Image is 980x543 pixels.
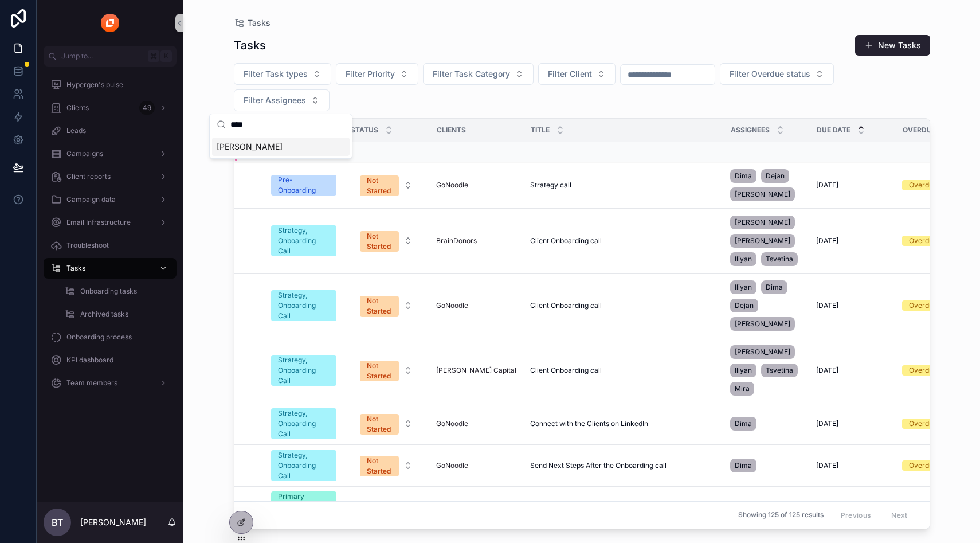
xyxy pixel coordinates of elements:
a: Onboarding process [44,327,177,347]
div: Overdue [909,419,937,429]
span: [PERSON_NAME] [735,218,790,227]
div: Primary Technical Setup & Research [278,491,330,533]
a: Strategy, Onboarding Call [271,355,336,386]
a: [PERSON_NAME] Capital [436,366,516,375]
span: K [162,52,171,61]
span: Tasks [66,264,85,273]
a: Leads [44,120,177,141]
a: Select Button [350,169,422,201]
a: Primary Technical Setup & Research [271,491,336,533]
span: Onboarding tasks [80,287,137,296]
span: Assignees [731,126,770,135]
span: Tsvetina [766,255,793,264]
a: Clients49 [44,97,177,118]
span: Tsvetina [766,366,793,375]
a: Pre-Onboarding [271,175,336,196]
span: KPI dashboard [66,356,113,365]
span: Jump to... [61,52,143,61]
div: Overdue [909,365,937,376]
a: [PERSON_NAME][PERSON_NAME]IliyanTsvetina [730,213,802,268]
a: Client Onboarding call [530,301,716,310]
div: Not Started [367,456,392,476]
a: Overdue [902,419,980,429]
span: Dejan [766,171,785,181]
span: Dima [735,461,752,470]
a: [DATE] [816,301,888,310]
img: App logo [101,14,119,32]
a: Select Button [350,408,422,440]
span: Troubleshoot [66,241,109,250]
span: Send Next Steps After the Onboarding call [530,461,667,470]
div: Strategy, Onboarding Call [278,290,330,321]
button: Select Button [234,89,330,111]
a: Client Onboarding call [530,366,716,375]
a: Overdue [902,300,980,311]
span: Campaigns [66,149,103,158]
span: Overdue status [903,126,965,135]
span: Client Onboarding call [530,236,602,245]
a: BrainDonors [436,236,477,245]
span: [PERSON_NAME] [735,190,790,199]
a: GoNoodle [436,301,516,310]
button: Jump to...K [44,46,177,67]
a: Tasks [234,17,271,29]
span: Status [351,126,378,135]
a: Campaigns [44,143,177,164]
a: Select Button [350,290,422,322]
a: Connect with the Clients on LinkedIn [530,419,716,428]
span: Iliyan [735,283,752,292]
a: GoNoodle [436,419,468,428]
span: [DATE] [816,236,838,245]
span: [PERSON_NAME] [735,236,790,245]
div: Not Started [367,231,392,252]
a: Send Next Steps After the Onboarding call [530,461,716,470]
a: Overdue [902,236,980,246]
span: Iliyan [735,255,752,264]
div: Overdue [909,300,937,311]
span: Due date [817,126,850,135]
button: Select Button [720,63,834,85]
a: GoNoodle [436,181,516,190]
a: Overdue [902,460,980,471]
a: Dima [730,415,802,433]
span: Onboarding process [66,333,132,342]
a: [DATE] [816,419,888,428]
p: [PERSON_NAME] [80,517,146,528]
a: [DATE] [816,366,888,375]
div: Strategy, Onboarding Call [278,408,330,439]
button: Select Button [351,450,422,481]
a: Strategy call [530,181,716,190]
span: Leads [66,126,86,135]
span: [DATE] [816,419,838,428]
span: [PERSON_NAME] [217,141,283,153]
span: [DATE] [816,461,838,470]
a: Team members [44,373,177,393]
a: GoNoodle [436,419,516,428]
a: Onboarding tasks [57,281,177,302]
a: Email Infrastructure [44,212,177,233]
span: Filter Assignees [244,95,306,106]
a: Client Onboarding call [530,236,716,245]
a: IliyanDimaDejan[PERSON_NAME] [730,278,802,333]
span: Title [531,126,550,135]
button: New Tasks [855,35,930,56]
a: Select Button [350,225,422,257]
span: [PERSON_NAME] [735,347,790,357]
span: Tasks [248,17,271,29]
span: Email Infrastructure [66,218,131,227]
span: Iliyan [735,366,752,375]
a: GoNoodle [436,181,468,190]
span: Filter Overdue status [730,68,810,80]
div: Not Started [367,414,392,435]
div: scrollable content [37,67,183,408]
span: GoNoodle [436,301,468,310]
a: [DATE] [816,236,888,245]
span: Filter Client [548,68,592,80]
span: Dima [735,171,752,181]
a: Tasks [44,258,177,279]
div: Overdue [909,180,937,190]
a: GoNoodle [436,461,468,470]
div: Overdue [909,460,937,471]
